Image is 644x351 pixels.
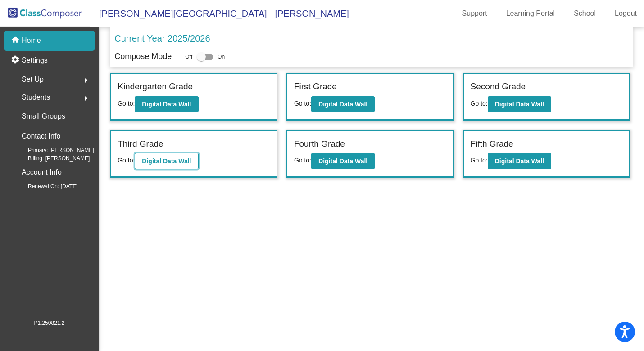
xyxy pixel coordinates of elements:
a: Support [455,6,494,21]
span: Renewal On: [DATE] [14,182,77,190]
button: Digital Data Wall [311,153,375,169]
mat-icon: arrow_right [81,93,91,104]
span: Billing: [PERSON_NAME] [14,154,90,162]
a: School [567,6,603,21]
p: Settings [22,55,48,66]
span: Students [22,91,50,104]
a: Logout [608,6,644,21]
label: Second Grade [471,80,526,93]
button: Digital Data Wall [135,153,198,169]
button: Digital Data Wall [488,96,551,112]
span: Primary: [PERSON_NAME] [14,146,94,154]
b: Digital Data Wall [142,157,191,165]
label: Third Grade [118,138,163,151]
button: Digital Data Wall [488,153,551,169]
p: Compose Mode [114,51,172,63]
span: On [218,53,225,61]
p: Contact Info [22,130,60,143]
span: Go to: [118,100,135,107]
b: Digital Data Wall [318,101,367,108]
span: Go to: [471,157,488,164]
a: Learning Portal [499,6,562,21]
p: Small Groups [22,110,65,123]
span: Go to: [294,157,311,164]
b: Digital Data Wall [495,157,544,165]
span: Off [185,53,192,61]
mat-icon: arrow_right [81,75,91,86]
p: Home [22,35,41,46]
label: Fourth Grade [294,138,345,151]
label: Kindergarten Grade [118,80,193,93]
button: Digital Data Wall [311,96,375,112]
mat-icon: settings [11,55,22,66]
button: Digital Data Wall [135,96,198,112]
p: Current Year 2025/2026 [114,32,210,45]
b: Digital Data Wall [495,101,544,108]
span: Go to: [471,100,488,107]
b: Digital Data Wall [318,157,367,165]
b: Digital Data Wall [142,101,191,108]
span: Set Up [22,73,44,86]
label: First Grade [294,80,337,93]
mat-icon: home [11,35,22,46]
span: [PERSON_NAME][GEOGRAPHIC_DATA] - [PERSON_NAME] [90,6,349,21]
span: Go to: [294,100,311,107]
label: Fifth Grade [471,138,513,151]
p: Account Info [22,166,62,179]
span: Go to: [118,157,135,164]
